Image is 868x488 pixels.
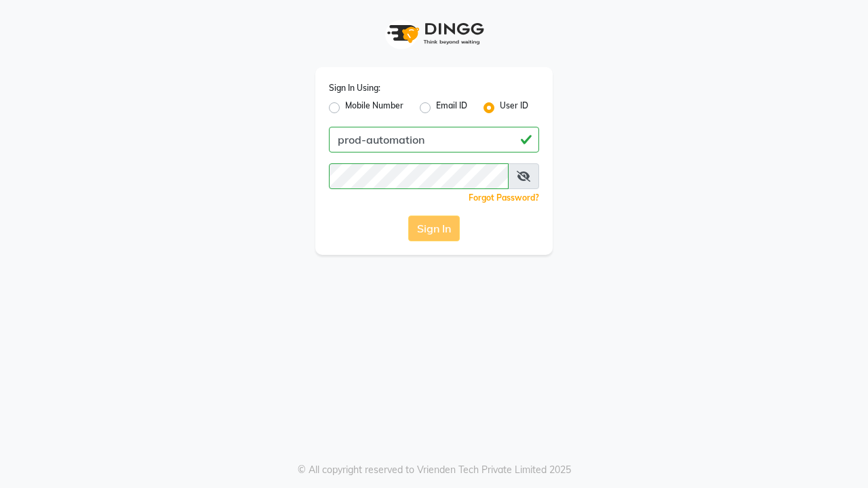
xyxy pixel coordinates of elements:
[345,100,403,116] label: Mobile Number
[436,100,467,116] label: Email ID
[329,82,380,94] label: Sign In Using:
[500,100,528,116] label: User ID
[329,163,509,189] input: Username
[380,14,488,54] img: logo1.svg
[329,127,539,152] input: Username
[469,192,539,203] a: Forgot Password?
